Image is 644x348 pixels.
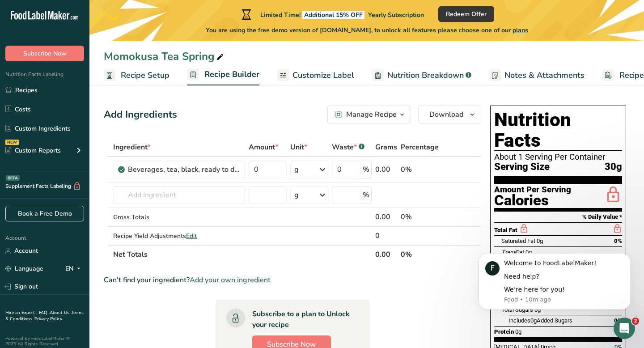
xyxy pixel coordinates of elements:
div: 0% [401,212,439,222]
div: EN [65,263,84,274]
div: BETA [6,175,20,181]
th: 0% [399,245,441,263]
a: Notes & Attachments [489,65,585,85]
span: Nutrition Breakdown [387,69,464,81]
div: g [294,190,299,200]
div: About 1 Serving Per Container [494,153,622,161]
span: 0% [614,238,622,244]
a: Recipe Setup [104,65,169,85]
span: Subscribe Now [23,49,67,58]
a: Customize Label [277,65,354,85]
span: 30g [605,161,622,173]
button: Subscribe Now [5,46,84,61]
span: Redeem Offer [446,9,487,19]
div: Calories [494,194,571,207]
div: Amount Per Serving [494,186,571,194]
span: Customize Label [292,69,354,81]
span: Amount [249,142,278,153]
div: Add Ingredients [104,107,177,122]
span: Percentage [401,142,439,153]
div: 0% [401,164,439,175]
h1: Nutrition Facts [494,110,622,151]
a: Nutrition Breakdown [372,65,471,85]
span: Yearly Subscription [368,11,424,19]
div: Gross Totals [113,212,245,222]
div: Powered By FoodLabelMaker © 2025 All Rights Reserved [5,336,84,347]
a: Privacy Policy [34,316,62,322]
span: 0g [537,238,543,244]
button: Redeem Offer [438,6,494,22]
button: Manage Recipe [327,106,411,123]
button: Download [418,106,481,123]
div: Can't find your ingredient? [104,275,481,285]
span: 2 [632,318,639,325]
input: Add Ingredient [113,186,245,204]
iframe: Intercom live chat [614,318,635,339]
div: g [294,164,299,175]
a: Recipe Builder [187,64,259,86]
span: Add your own ingredient [190,275,271,285]
th: 0.00 [373,245,399,263]
span: Notes & Attachments [504,69,585,81]
span: Unit [290,142,307,153]
span: Additional 15% OFF [302,11,364,19]
div: Manage Recipe [346,109,397,120]
span: Ingredient [113,142,151,153]
a: FAQ . [39,310,50,316]
div: Recipe Yield Adjustments [113,231,245,241]
span: Serving Size [494,161,550,173]
span: 0g [515,328,521,335]
span: Download [429,109,463,120]
div: NEW [5,140,19,145]
span: Grams [375,142,397,153]
section: % Daily Value * [494,212,622,222]
div: Waste [332,142,364,153]
div: 0.00 [375,164,397,175]
th: Net Totals [111,245,373,263]
a: Book a Free Demo [5,206,84,221]
a: Language [5,261,43,276]
span: plans [513,26,528,34]
span: You are using the free demo version of [DOMAIN_NAME], to unlock all features please choose one of... [206,25,528,35]
span: Recipe Setup [121,69,169,81]
span: Edit [186,232,197,240]
iframe: Intercom notifications message [465,240,644,324]
span: Recipe Builder [204,68,259,81]
a: Terms & Conditions . [5,310,84,322]
div: Custom Reports [5,146,61,155]
span: Saturated Fat [501,238,535,244]
span: Protein [494,328,514,335]
div: Subscribe to a plan to Unlock your recipe [252,309,352,330]
div: Beverages, tea, black, ready to drink [128,164,240,175]
div: 0.00 [375,212,397,222]
div: 0 [375,230,397,241]
span: Total Fat [494,227,517,233]
a: About Us . [50,310,71,316]
a: Hire an Expert . [5,310,37,316]
div: Momokusa Tea Spring [104,48,225,64]
div: Limited Time! [240,9,424,20]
